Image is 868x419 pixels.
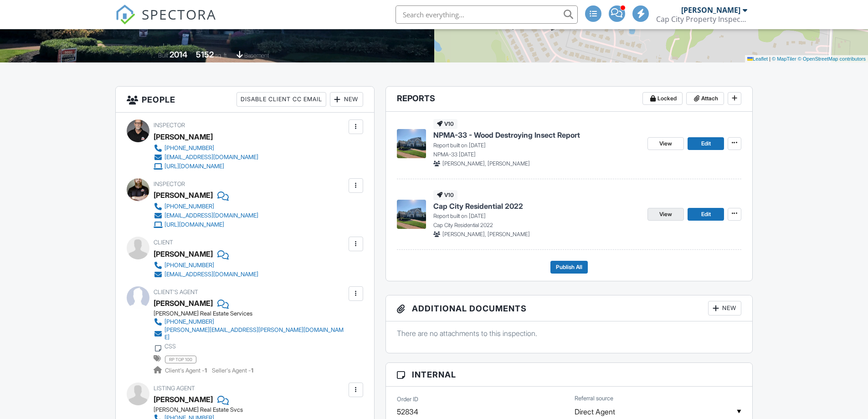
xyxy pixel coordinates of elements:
[154,247,213,261] div: [PERSON_NAME]
[116,87,374,113] h3: People
[330,92,363,107] div: New
[154,270,258,279] a: [EMAIL_ADDRESS][DOMAIN_NAME]
[395,5,578,24] input: Search everything...
[154,122,185,129] span: Inspector
[154,289,198,295] span: Client's Agent
[196,50,214,59] div: 5152
[205,367,207,374] strong: 1
[386,295,753,321] h3: Additional Documents
[154,326,346,341] a: [PERSON_NAME][EMAIL_ADDRESS][PERSON_NAME][DOMAIN_NAME]
[397,328,742,338] p: There are no attachments to this inspection.
[142,5,216,24] span: SPECTORA
[164,318,214,326] div: [PHONE_NUMBER]
[154,188,213,202] div: [PERSON_NAME]
[154,296,213,310] div: [PERSON_NAME]
[154,220,258,229] a: [URL][DOMAIN_NAME]
[215,52,228,59] span: sq. ft.
[154,385,195,392] span: Listing Agent
[154,144,258,153] a: [PHONE_NUMBER]
[164,262,214,269] div: [PHONE_NUMBER]
[154,162,258,171] a: [URL][DOMAIN_NAME]
[164,163,224,170] div: [URL][DOMAIN_NAME]
[154,393,213,406] div: [PERSON_NAME]
[154,239,173,246] span: Client
[154,317,346,326] a: [PHONE_NUMBER]
[164,212,258,219] div: [EMAIL_ADDRESS][DOMAIN_NAME]
[769,56,770,62] span: |
[164,343,176,350] div: CSS
[169,50,187,59] div: 2014
[164,271,258,278] div: [EMAIL_ADDRESS][DOMAIN_NAME]
[115,5,135,25] img: The Best Home Inspection Software - Spectora
[251,367,253,374] strong: 1
[708,301,741,316] div: New
[165,367,208,374] span: Client's Agent -
[656,15,747,24] div: Cap City Property Inspections LLC
[154,130,213,144] div: [PERSON_NAME]
[165,356,196,363] span: rp top 100
[164,203,214,210] div: [PHONE_NUMBER]
[164,145,214,152] div: [PHONE_NUMBER]
[154,261,258,270] a: [PHONE_NUMBER]
[681,5,740,15] div: [PERSON_NAME]
[164,154,258,161] div: [EMAIL_ADDRESS][DOMAIN_NAME]
[575,394,613,403] label: Referral source
[386,363,753,387] h3: Internal
[154,406,311,414] div: [PERSON_NAME] Real Estate Svcs
[154,153,258,162] a: [EMAIL_ADDRESS][DOMAIN_NAME]
[212,367,253,374] span: Seller's Agent -
[798,56,866,62] a: © OpenStreetMap contributors
[164,221,224,228] div: [URL][DOMAIN_NAME]
[244,52,269,59] span: basement
[154,202,258,211] a: [PHONE_NUMBER]
[164,326,346,341] div: [PERSON_NAME][EMAIL_ADDRESS][PERSON_NAME][DOMAIN_NAME]
[158,52,168,59] span: Built
[115,12,216,31] a: SPECTORA
[154,310,354,317] div: [PERSON_NAME] Real Estate Services
[154,181,185,187] span: Inspector
[236,92,326,107] div: Disable Client CC Email
[397,395,418,403] label: Order ID
[154,211,258,220] a: [EMAIL_ADDRESS][DOMAIN_NAME]
[772,56,796,62] a: © MapTiler
[747,56,768,62] a: Leaflet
